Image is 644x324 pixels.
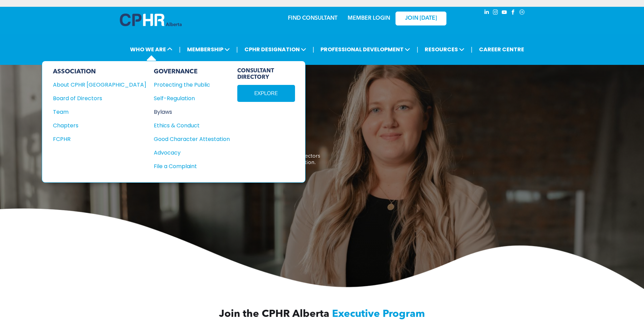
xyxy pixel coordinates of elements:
a: Team [53,108,146,116]
li: | [236,42,238,56]
a: facebook [510,8,517,18]
li: | [471,42,473,56]
div: About CPHR [GEOGRAPHIC_DATA] [53,80,137,89]
div: Board of Directors [53,94,137,103]
li: | [417,42,418,56]
div: Chapters [53,121,137,130]
a: FCPHR [53,135,146,143]
div: Good Character Attestation [154,135,222,143]
a: CAREER CENTRE [477,43,526,56]
a: youtube [501,8,508,18]
div: Protecting the Public [154,80,222,89]
span: WHO WE ARE [128,43,174,56]
div: FCPHR [53,135,137,143]
a: MEMBER LOGIN [348,16,390,21]
div: Ethics & Conduct [154,121,222,130]
div: GOVERNANCE [154,68,230,75]
div: Advocacy [154,148,222,157]
a: FIND CONSULTANT [288,16,337,21]
a: Self-Regulation [154,94,230,103]
span: PROFESSIONAL DEVELOPMENT [318,43,412,56]
a: Bylaws [154,108,230,116]
div: Self-Regulation [154,94,222,103]
a: instagram [492,8,499,18]
a: Advocacy [154,148,230,157]
div: File a Complaint [154,162,222,170]
li: | [313,42,314,56]
a: About CPHR [GEOGRAPHIC_DATA] [53,80,146,89]
a: Good Character Attestation [154,135,230,143]
div: ASSOCIATION [53,68,146,75]
span: CONSULTANT DIRECTORY [237,68,295,81]
span: JOIN [DATE] [405,15,437,22]
div: Team [53,108,137,116]
div: Bylaws [154,108,222,116]
a: Board of Directors [53,94,146,103]
span: Join the CPHR Alberta [219,309,329,319]
a: Chapters [53,121,146,130]
span: CPHR DESIGNATION [242,43,308,56]
a: Protecting the Public [154,80,230,89]
a: EXPLORE [237,85,295,102]
img: A blue and white logo for cp alberta [120,14,182,26]
a: Social network [518,8,526,18]
a: JOIN [DATE] [395,12,446,25]
a: linkedin [483,8,491,18]
span: MEMBERSHIP [185,43,232,56]
span: RESOURCES [423,43,466,56]
a: File a Complaint [154,162,230,170]
span: Executive Program [332,309,425,319]
a: Ethics & Conduct [154,121,230,130]
li: | [179,42,181,56]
